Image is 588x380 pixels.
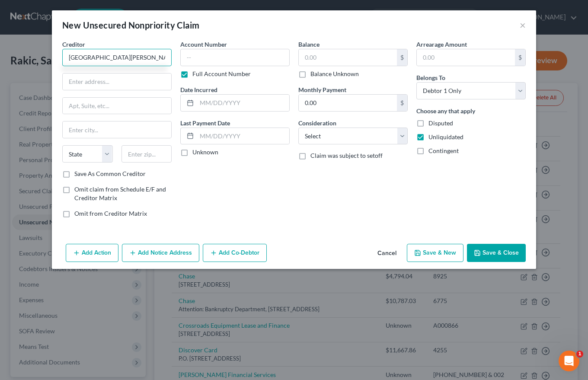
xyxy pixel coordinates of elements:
input: Search creditor by name... [62,49,172,66]
button: × [520,20,526,30]
div: $ [515,49,525,66]
button: Save & New [407,244,463,262]
input: MM/DD/YYYY [197,95,289,111]
button: Cancel [371,245,403,262]
label: Save As Common Creditor [74,169,146,178]
label: Full Account Number [192,70,251,78]
span: 1 [576,351,583,358]
button: Add Action [66,244,118,262]
span: Omit claim from Schedule E/F and Creditor Matrix [74,185,166,201]
label: Choose any that apply [416,106,475,115]
label: Consideration [298,118,336,128]
label: Arrearage Amount [416,40,467,49]
input: -- [180,49,290,66]
span: Contingent [428,147,459,154]
div: $ [397,95,407,111]
label: Balance [298,40,320,49]
input: 0.00 [299,49,397,66]
button: Save & Close [467,244,526,262]
label: Account Number [180,40,227,49]
button: Add Notice Address [122,244,199,262]
button: Add Co-Debtor [203,244,267,262]
span: Claim was subject to setoff [310,152,383,159]
iframe: Intercom live chat [559,351,579,371]
input: 0.00 [417,49,515,66]
span: Unliquidated [428,133,463,141]
input: Enter zip... [121,145,172,163]
label: Monthly Payment [298,85,346,94]
span: Omit from Creditor Matrix [74,210,147,217]
input: Apt, Suite, etc... [63,98,171,114]
input: 0.00 [299,95,397,111]
div: $ [397,49,407,66]
input: Enter address... [63,73,171,90]
span: Belongs To [416,74,445,81]
span: Creditor [62,41,85,48]
input: MM/DD/YYYY [197,128,289,144]
label: Unknown [192,148,218,156]
label: Last Payment Date [180,118,230,128]
input: Enter city... [63,121,171,138]
div: New Unsecured Nonpriority Claim [62,19,199,31]
span: Disputed [428,119,453,127]
label: Balance Unknown [310,70,359,78]
label: Date Incurred [180,85,217,94]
